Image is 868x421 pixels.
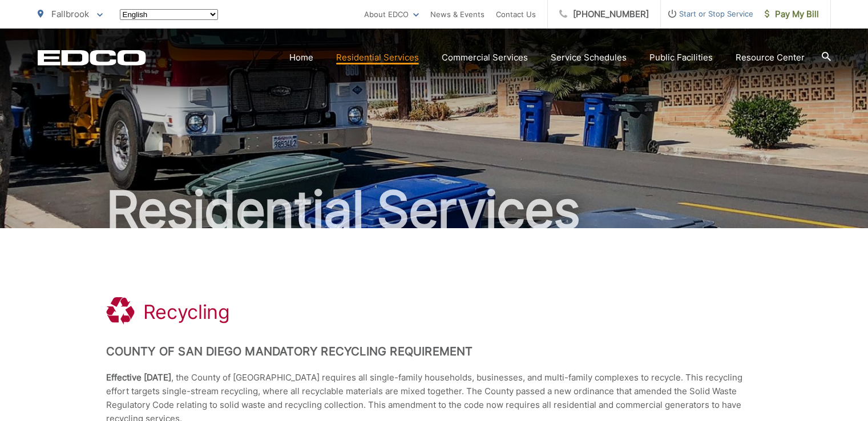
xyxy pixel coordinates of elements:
[106,372,171,383] strong: Effective [DATE]
[736,51,805,64] a: Resource Center
[765,7,819,21] span: Pay My Bill
[442,51,528,64] a: Commercial Services
[106,345,762,358] h2: County of San Diego Mandatory Recycling Requirement
[120,9,218,20] select: Select a language
[289,51,313,64] a: Home
[51,9,89,19] span: Fallbrook
[430,7,485,21] a: News & Events
[38,181,831,238] h2: Residential Services
[38,50,146,66] a: EDCD logo. Return to the homepage.
[551,51,627,64] a: Service Schedules
[364,7,419,21] a: About EDCO
[649,51,713,64] a: Public Facilities
[496,7,536,21] a: Contact Us
[336,51,419,64] a: Residential Services
[143,301,230,323] h1: Recycling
